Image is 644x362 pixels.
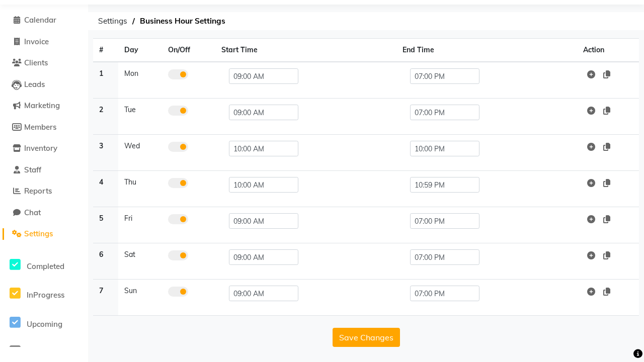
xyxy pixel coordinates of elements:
[577,39,639,62] th: Action
[215,39,396,62] th: Start Time
[118,135,162,171] td: Wed
[162,39,216,62] th: On/Off
[24,58,48,67] span: Clients
[3,100,86,112] a: Marketing
[93,39,118,62] th: #
[3,122,86,133] a: Members
[118,280,162,316] td: Sun
[24,122,56,132] span: Members
[24,186,52,196] span: Reports
[24,101,60,110] span: Marketing
[24,15,56,25] span: Calendar
[3,143,86,154] a: Inventory
[3,36,86,48] a: Invoice
[24,208,41,217] span: Chat
[27,319,62,329] span: Upcoming
[27,261,64,271] span: Completed
[93,243,118,280] th: 6
[93,12,132,30] span: Settings
[118,99,162,135] td: Tue
[24,229,53,238] span: Settings
[118,207,162,243] td: Fri
[93,135,118,171] th: 3
[3,186,86,197] a: Reports
[93,207,118,243] th: 5
[118,171,162,207] td: Thu
[396,39,578,62] th: End Time
[24,165,41,174] span: Staff
[24,37,49,46] span: Invoice
[93,171,118,207] th: 4
[3,228,86,240] a: Settings
[93,62,118,99] th: 1
[27,290,64,300] span: InProgress
[93,99,118,135] th: 2
[24,79,45,89] span: Leads
[3,207,86,219] a: Chat
[93,280,118,316] th: 7
[135,12,230,30] span: Business Hour Settings
[118,62,162,99] td: Mon
[3,164,86,176] a: Staff
[333,328,400,347] button: Save Changes
[3,57,86,69] a: Clients
[118,243,162,280] td: Sat
[24,143,57,153] span: Inventory
[3,79,86,90] a: Leads
[3,15,86,26] a: Calendar
[118,39,162,62] th: Day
